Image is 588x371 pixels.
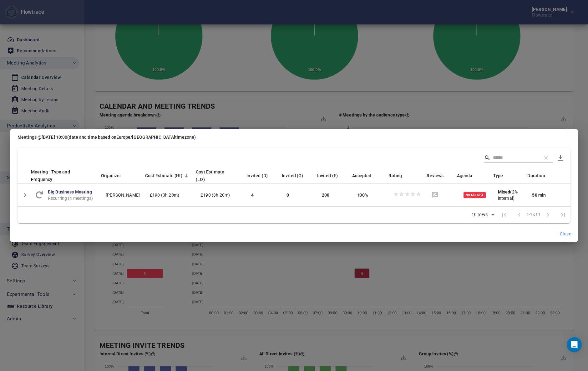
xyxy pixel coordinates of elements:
div: Invited (G) [282,172,317,179]
span: Reviews [427,172,444,179]
span: What % of internal (direct & group) invites are accepted. [352,172,371,179]
span: No Agenda [464,192,486,198]
span: 1-1 of 1 [527,212,540,218]
span: Does agenda exists? Static means agenda stays the same between meeting events. [457,172,473,179]
span: Previous Page [512,207,527,222]
div: Agenda [457,172,493,179]
span: Meeting - Type and Frequency [31,168,96,183]
span: Is internal meeting or does invitees contain external participants. [493,172,503,179]
td: £190 (3h 20m) [195,183,246,206]
span: Close [560,230,571,238]
button: Export [553,150,568,165]
div: Duration [527,172,570,179]
span: 0 [286,193,289,198]
td: [PERSON_NAME] [101,183,145,206]
div: Meeting - Type and Frequency [31,168,100,183]
span: Internal meeting participants invited through group invitation to the meeting events. [282,172,303,179]
div: Invited (D) [246,172,281,179]
span: External meeting participants invited directly within the meeting events. [317,172,338,179]
b: Mixed [498,189,510,194]
div: Cost Estimate (LO) [196,168,246,183]
div: Cost Estimate (HI) [145,172,195,179]
h2: Meetings @ [DATE] 10:00 (date and time based on Europe/[GEOGRAPHIC_DATA] timezone) [18,134,570,140]
span: 200 [322,193,329,198]
span: Next Page [540,207,555,222]
td: £190 (3h 20m) [145,183,195,206]
svg: No reviews found for this meeting. [431,191,439,199]
a: Big Business Meeting [48,189,92,194]
div: No ratings found for this meeting. [393,191,421,198]
span: Formula: accepted invites * duration of events * hourly cost estimate. Cost estimate is based on ... [196,168,233,183]
span: 100% [357,193,368,198]
button: Detail panel visibility toggle [18,188,33,203]
div: Type [493,172,527,179]
span: Recurring (4 meetings) [48,195,93,201]
div: (2% internal) [498,189,522,201]
input: Search [493,153,537,162]
span: Formula: (total invites - declined invites) * duration of events * hourly cost estimate. Cost est... [145,172,182,179]
span: Organizer [101,172,129,179]
span: Average rating from meeting participants who have accepted the meeting. [388,172,402,179]
div: Organizer [101,172,144,179]
span: 4 [251,193,254,198]
span: First Page [497,207,512,222]
span: Internal meeting participants invited directly to the meeting events. [246,172,268,179]
svg: Search [484,155,490,161]
div: 10 rows [470,212,489,217]
div: Accepted [352,172,388,179]
div: 10 rows [468,210,497,219]
div: Reviews [427,172,456,179]
div: Rating [388,172,426,179]
div: Invited (E) [317,172,352,179]
span: Duration [527,172,553,179]
button: Close [555,228,575,240]
div: Open Intercom Messenger [567,337,582,352]
span: Last Page [555,207,570,222]
div: 50 min [532,192,565,198]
